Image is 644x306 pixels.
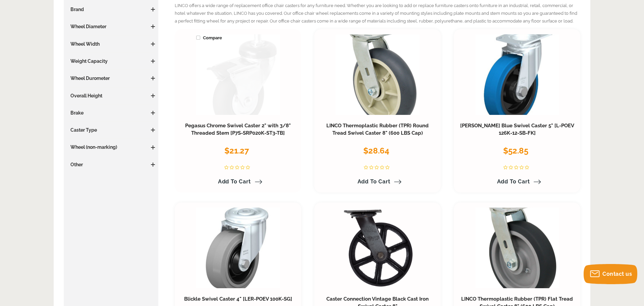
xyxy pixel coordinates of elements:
h3: Caster Type [67,127,155,133]
h3: Other [67,161,155,168]
span: Compare [196,34,222,42]
a: [PERSON_NAME] Blue Swivel Caster 5" [L-POEV 126K-12-SB-FK] [460,123,574,136]
h3: Brand [67,6,155,13]
h3: Wheel Diameter [67,23,155,30]
span: Add to Cart [218,178,251,185]
h3: Wheel Durometer [67,75,155,82]
span: $21.27 [224,146,249,156]
span: $52.85 [503,146,528,156]
span: $28.64 [363,146,389,156]
a: Blickle Swivel Caster 4" [LER-POEV 100K-SG] [184,296,292,302]
p: LINCO offers a wide range of replacement office chair casters for any furniture need. Whether you... [175,2,580,25]
span: Contact us [602,271,632,277]
h3: Weight Capacity [67,58,155,64]
h3: Wheel Width [67,41,155,47]
a: LINCO Thermoplastic Rubber (TPR) Round Tread Swivel Caster 8" (600 LBS Cap) [326,123,429,136]
a: Pegasus Chrome Swivel Caster 2" with 3/8" Threaded Stem [P7S-SRP020K-ST3-TB] [185,123,291,136]
a: Add to Cart [493,176,541,187]
h3: Wheel (non-marking) [67,144,155,150]
a: Add to Cart [354,176,402,187]
a: Add to Cart [214,176,262,187]
span: Add to Cart [497,178,530,185]
h3: Overall Height [67,92,155,99]
span: Add to Cart [358,178,390,185]
h3: Brake [67,110,155,116]
button: Contact us [584,264,637,284]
